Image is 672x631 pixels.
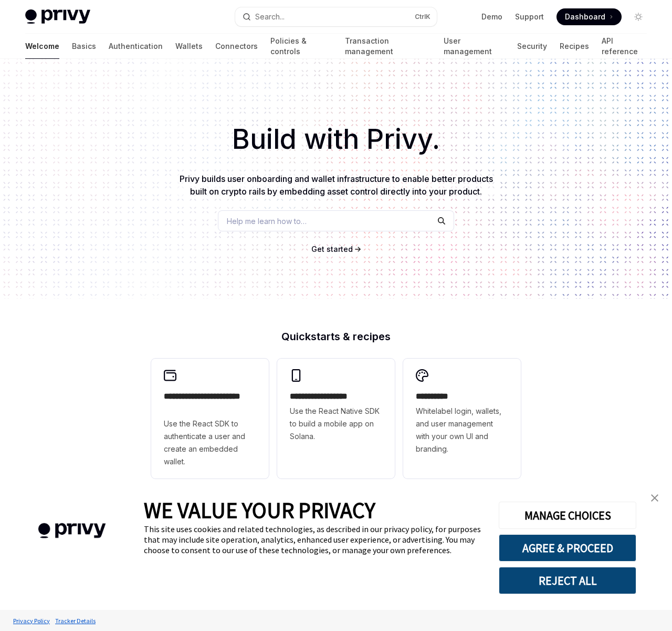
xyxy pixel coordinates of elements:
[630,8,647,25] button: Toggle dark mode
[556,8,622,25] a: Dashboard
[517,34,547,59] a: Security
[144,496,375,524] span: WE VALUE YOUR PRIVACY
[403,359,521,479] a: **** *****Whitelabel login, wallets, and user management with your own UI and branding.
[415,13,430,21] span: Ctrl K
[215,34,258,59] a: Connectors
[290,405,382,443] span: Use the React Native SDK to build a mobile app on Solana.
[109,34,163,59] a: Authentication
[311,245,353,253] span: Get started
[499,534,636,562] button: AGREE & PROCEED
[602,34,647,59] a: API reference
[345,34,430,59] a: Transaction management
[52,612,98,630] a: Tracker Details
[270,34,332,59] a: Policies & controls
[651,494,658,502] img: close banner
[25,34,59,59] a: Welcome
[499,502,636,529] button: MANAGE CHOICES
[180,174,493,197] span: Privy builds user onboarding and wallet infrastructure to enable better products built on crypto ...
[164,418,256,468] span: Use the React SDK to authenticate a user and create an embedded wallet.
[515,12,544,22] a: Support
[72,34,96,59] a: Basics
[16,508,128,554] img: company logo
[255,11,285,23] div: Search...
[277,359,395,479] a: **** **** **** ***Use the React Native SDK to build a mobile app on Solana.
[499,567,636,594] button: REJECT ALL
[144,524,483,555] div: This site uses cookies and related technologies, as described in our privacy policy, for purposes...
[644,487,665,508] a: close banner
[175,34,203,59] a: Wallets
[10,612,52,630] a: Privacy Policy
[416,405,508,455] span: Whitelabel login, wallets, and user management with your own UI and branding.
[444,34,505,59] a: User management
[235,7,437,26] button: Open search
[560,34,589,59] a: Recipes
[311,244,353,255] a: Get started
[565,12,605,22] span: Dashboard
[17,119,655,160] h1: Build with Privy.
[227,216,307,227] span: Help me learn how to…
[25,9,90,24] img: light logo
[481,12,502,22] a: Demo
[151,331,521,342] h2: Quickstarts & recipes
